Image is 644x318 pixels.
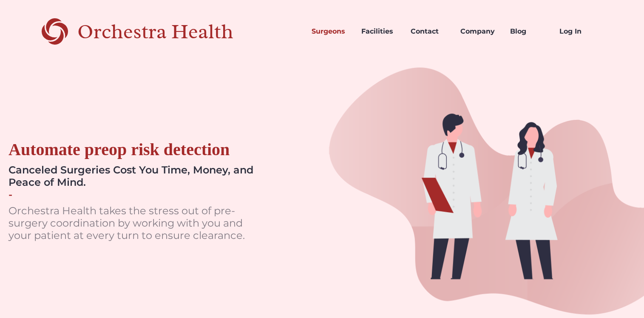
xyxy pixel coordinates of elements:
div: Automate preop risk detection [9,139,230,160]
a: Blog [503,17,553,46]
div: Orchestra Health [77,23,263,40]
div: Canceled Surgeries Cost You Time, Money, and Peace of Mind. [9,164,280,189]
p: Orchestra Health takes the stress out of pre-surgery coordination by working with you and your pa... [9,205,264,241]
a: home [42,17,263,46]
a: Surgeons [305,17,355,46]
a: Company [454,17,503,46]
a: Contact [404,17,454,46]
div: - [9,189,12,201]
a: Log In [553,17,602,46]
a: Facilities [355,17,404,46]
